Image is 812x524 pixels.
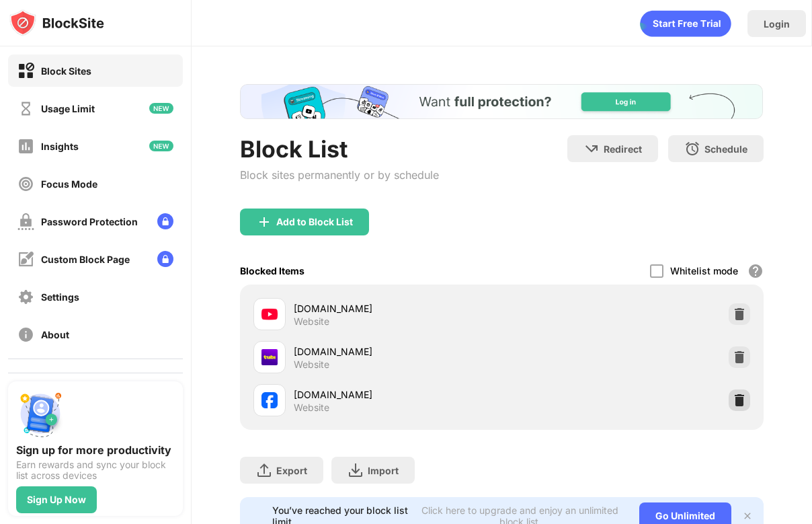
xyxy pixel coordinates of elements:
[261,306,278,322] img: favicons
[41,216,138,227] div: Password Protection
[294,402,329,414] div: Website
[41,178,97,190] div: Focus Mode
[742,511,753,521] img: x-button.svg
[240,135,439,163] div: Block List
[704,143,747,155] div: Schedule
[16,443,175,457] div: Sign up for more productivity
[149,141,173,151] img: new-icon.svg
[276,217,353,227] div: Add to Block List
[764,18,790,30] div: Login
[41,329,69,340] div: About
[294,301,501,315] div: [DOMAIN_NAME]
[17,63,34,79] img: block-on.svg
[261,392,278,408] img: favicons
[276,465,307,476] div: Export
[294,315,329,328] div: Website
[27,494,86,505] div: Sign Up Now
[17,326,34,343] img: about-off.svg
[9,9,104,36] img: logo-blocksite.svg
[17,289,34,305] img: settings-off.svg
[16,389,65,438] img: push-signup.svg
[41,291,79,303] div: Settings
[670,265,738,276] div: Whitelist mode
[294,359,329,371] div: Website
[17,251,34,268] img: customize-block-page-off.svg
[41,103,95,114] div: Usage Limit
[261,349,278,365] img: favicons
[157,251,173,267] img: lock-menu.svg
[240,84,763,119] iframe: Banner
[16,459,175,481] div: Earn rewards and sync your block list across devices
[157,213,173,229] img: lock-menu.svg
[368,465,399,476] div: Import
[294,344,501,359] div: [DOMAIN_NAME]
[17,100,34,117] img: time-usage-off.svg
[640,10,731,37] div: animation
[149,103,173,114] img: new-icon.svg
[17,213,34,230] img: password-protection-off.svg
[41,254,130,265] div: Custom Block Page
[41,141,79,152] div: Insights
[240,265,304,276] div: Blocked Items
[604,143,642,155] div: Redirect
[240,168,439,182] div: Block sites permanently or by schedule
[41,65,91,77] div: Block Sites
[294,387,501,402] div: [DOMAIN_NAME]
[17,176,34,192] img: focus-off.svg
[17,138,34,155] img: insights-off.svg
